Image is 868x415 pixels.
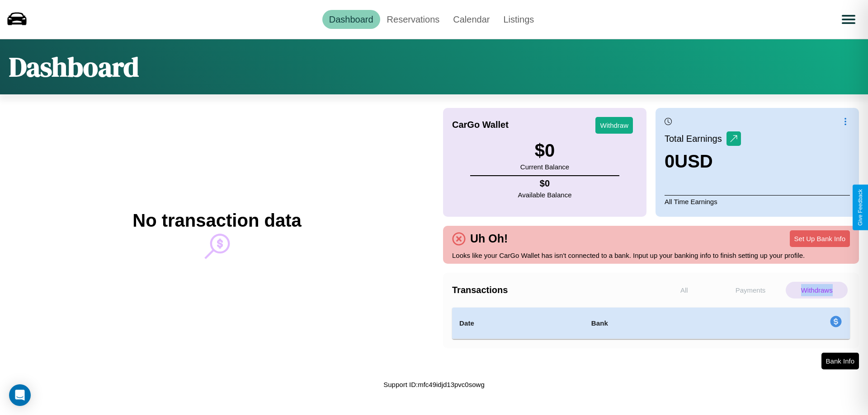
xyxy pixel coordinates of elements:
[466,232,512,245] h4: Uh Oh!
[857,189,863,226] div: Give Feedback
[520,161,569,173] p: Current Balance
[786,282,848,298] p: Withdraws
[322,10,380,29] a: Dashboard
[383,378,484,391] p: Support ID: mfc49idjd13pvc0sowg
[446,10,496,29] a: Calendar
[595,117,633,134] button: Withdraw
[496,10,541,29] a: Listings
[790,230,850,247] button: Set Up Bank Info
[452,249,850,261] p: Looks like your CarGo Wallet has isn't connected to a bank. Input up your banking info to finish ...
[9,48,139,85] h1: Dashboard
[720,282,782,298] p: Payments
[518,189,572,201] p: Available Balance
[452,120,509,130] h4: CarGo Wallet
[591,318,717,329] h4: Bank
[452,308,850,339] table: simple table
[380,10,447,29] a: Reservations
[665,151,741,172] h3: 0 USD
[132,210,301,231] h2: No transaction data
[653,282,715,298] p: All
[821,353,859,369] button: Bank Info
[452,285,651,295] h4: Transactions
[459,318,577,329] h4: Date
[836,7,861,32] button: Open menu
[518,178,572,189] h4: $ 0
[520,140,569,161] h3: $ 0
[665,195,850,208] p: All Time Earnings
[9,384,31,406] div: Open Intercom Messenger
[665,131,726,147] p: Total Earnings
